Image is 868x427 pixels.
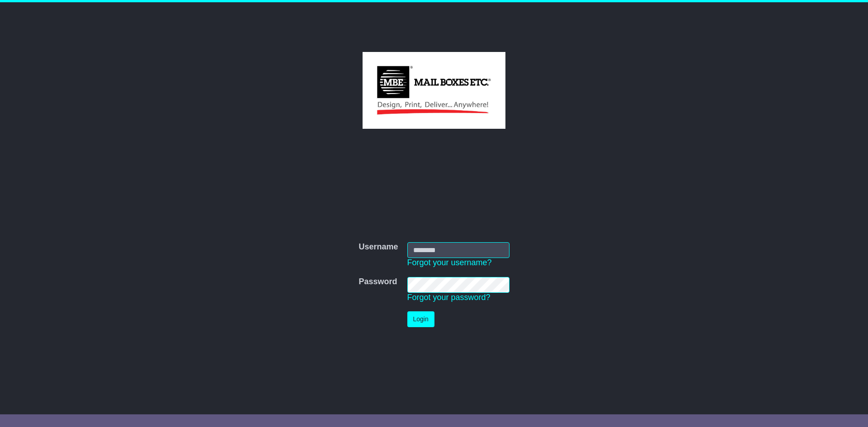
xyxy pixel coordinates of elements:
[407,311,434,327] button: Login
[407,258,492,267] a: Forgot your username?
[407,293,491,302] a: Forgot your password?
[359,277,397,287] label: Password
[363,52,505,129] img: MBE Macquarie Park
[359,242,398,252] label: Username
